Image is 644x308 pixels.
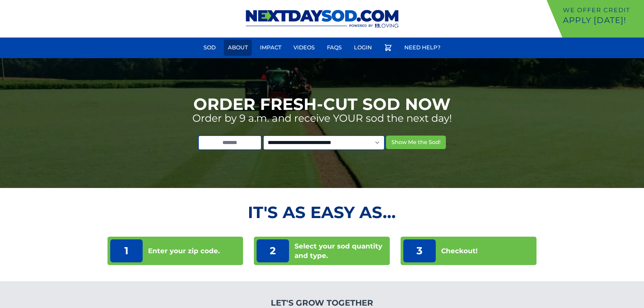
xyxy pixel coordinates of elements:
a: FAQs [323,40,346,56]
a: About [224,40,252,56]
p: Apply [DATE]! [563,15,641,26]
a: Login [350,40,376,56]
p: 1 [110,239,143,262]
a: Impact [256,40,285,56]
h1: Order Fresh-Cut Sod Now [193,96,451,112]
a: Need Help? [400,40,445,56]
p: Order by 9 a.m. and receive YOUR sod the next day! [192,112,452,124]
p: Select your sod quantity and type. [294,241,387,260]
button: Show Me the Sod! [386,136,446,149]
p: Checkout! [441,246,478,256]
a: Videos [289,40,319,56]
p: Enter your zip code. [148,246,220,256]
p: 3 [403,239,436,262]
h2: It's as Easy As... [108,204,537,220]
p: 2 [257,239,289,262]
a: Sod [199,40,220,56]
p: We offer Credit [563,5,641,15]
